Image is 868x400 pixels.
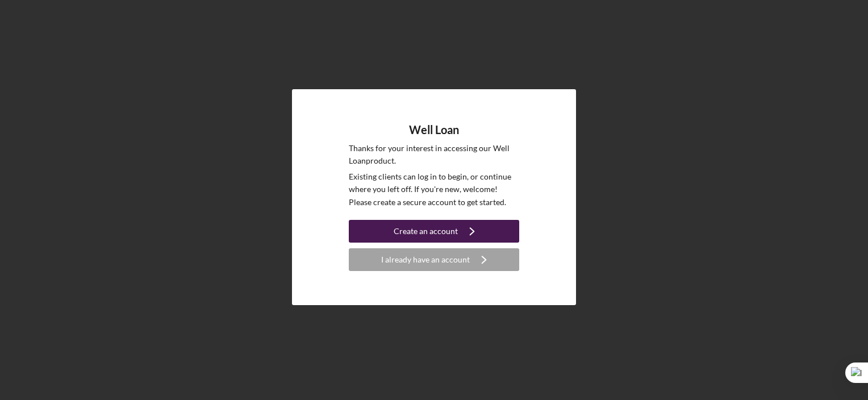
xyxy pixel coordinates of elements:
[394,220,458,243] div: Create an account
[349,220,519,245] a: Create an account
[349,170,519,209] p: Existing clients can log in to begin, or continue where you left off. If you're new, welcome! Ple...
[349,220,519,243] button: Create an account
[409,123,459,136] h4: Well Loan
[349,142,519,168] p: Thanks for your interest in accessing our Well Loan product.
[349,248,519,271] button: I already have an account
[381,248,470,271] div: I already have an account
